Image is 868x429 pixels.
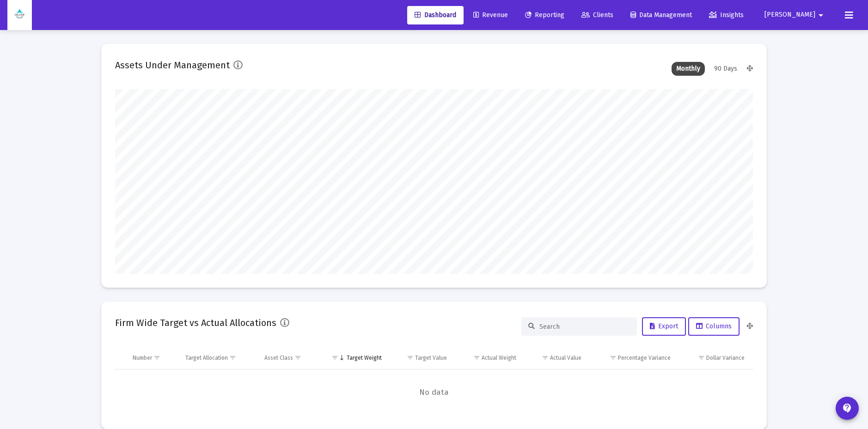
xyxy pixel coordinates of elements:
span: No data [115,387,753,398]
h2: Assets Under Management [115,58,230,73]
div: Target Allocation [185,354,228,362]
a: Reporting [518,6,572,24]
input: Search [539,323,630,331]
div: Target Weight [347,354,382,362]
td: Column Asset Class [258,347,319,369]
img: Dashboard [14,6,25,24]
div: 90 Days [709,62,742,76]
span: Show filter options for column 'Percentage Variance' [610,354,617,361]
button: [PERSON_NAME] [753,6,837,24]
button: Export [642,317,686,336]
button: Columns [688,317,740,336]
td: Column Target Value [388,347,453,369]
a: Dashboard [407,6,464,24]
span: Reporting [525,11,564,19]
td: Column Target Allocation [179,347,258,369]
span: Show filter options for column 'Asset Class' [294,354,301,361]
div: Target Value [415,354,447,362]
span: Revenue [473,11,508,19]
a: Clients [574,6,621,24]
td: Column Dollar Variance [677,347,753,369]
a: Insights [702,6,751,24]
span: Show filter options for column 'Target Allocation' [229,354,236,361]
td: Column Actual Weight [453,347,523,369]
span: Show filter options for column 'Number' [153,354,160,361]
span: Show filter options for column 'Target Value' [407,354,414,361]
a: Revenue [466,6,515,24]
span: Data Management [630,11,692,19]
span: Export [650,322,678,330]
span: [PERSON_NAME] [764,11,815,19]
td: Column Number [126,347,179,369]
td: Column Percentage Variance [588,347,677,369]
span: Dashboard [415,11,456,19]
span: Show filter options for column 'Dollar Variance' [698,354,705,361]
mat-icon: contact_support [842,403,853,414]
div: Monthly [672,62,705,76]
a: Data Management [623,6,699,24]
div: Asset Class [264,354,293,362]
td: Column Target Weight [319,347,388,369]
td: Column Actual Value [523,347,588,369]
span: Insights [709,11,744,19]
div: Data grid [115,347,753,416]
mat-icon: arrow_drop_down [815,6,826,24]
div: Actual Weight [482,354,516,362]
span: Columns [696,322,732,330]
h2: Firm Wide Target vs Actual Allocations [115,315,276,330]
div: Dollar Variance [706,354,745,362]
div: Percentage Variance [618,354,671,362]
div: Actual Value [550,354,581,362]
div: Number [133,354,152,362]
span: Show filter options for column 'Target Weight' [331,354,338,361]
span: Show filter options for column 'Actual Value' [542,354,549,361]
span: Show filter options for column 'Actual Weight' [473,354,480,361]
span: Clients [581,11,613,19]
